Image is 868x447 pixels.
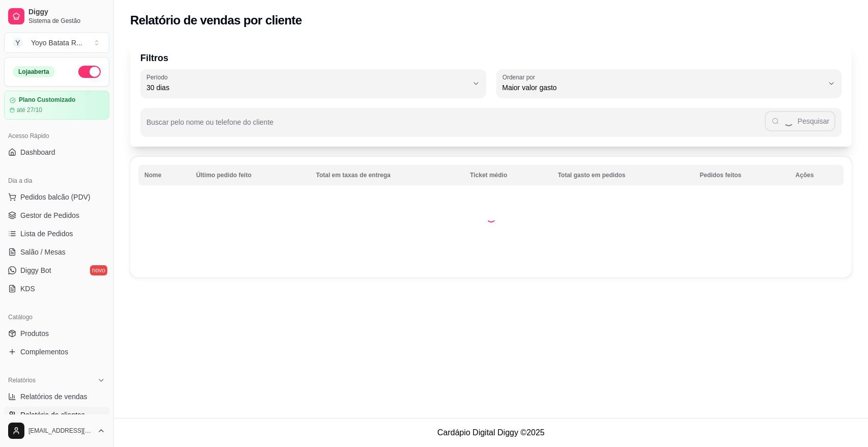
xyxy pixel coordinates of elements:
[20,392,87,402] span: Relatórios de vendas
[4,344,109,360] a: Complementos
[4,128,109,144] div: Acesso Rápido
[20,229,73,239] span: Lista de Pedidos
[4,244,109,260] a: Salão / Mesas
[140,51,842,65] p: Filtros
[19,96,75,104] article: Plano Customizado
[4,91,109,120] a: Plano Customizadoaté 27/10
[130,12,302,29] h2: Relatório de vendas por cliente
[140,69,486,98] button: Período30 dias
[4,418,109,443] button: [EMAIL_ADDRESS][DOMAIN_NAME]
[4,325,109,342] a: Produtos
[20,192,91,202] span: Pedidos balcão (PDV)
[4,207,109,223] a: Gestor de Pedidos
[28,427,93,435] span: [EMAIL_ADDRESS][DOMAIN_NAME]
[114,418,868,447] footer: Cardápio Digital Diggy © 2025
[4,388,109,405] a: Relatórios de vendas
[31,38,82,48] div: Yoyo Batata R ...
[20,347,68,357] span: Complementos
[502,73,538,81] label: Ordenar por
[20,247,66,257] span: Salão / Mesas
[28,17,105,25] span: Sistema de Gestão
[502,82,824,93] span: Maior valor gasto
[146,82,468,93] span: 30 dias
[8,376,36,384] span: Relatórios
[20,284,35,294] span: KDS
[4,144,109,160] a: Dashboard
[4,281,109,297] a: KDS
[4,262,109,278] a: Diggy Botnovo
[146,121,765,131] input: Buscar pelo nome ou telefone do cliente
[146,73,171,81] label: Período
[4,189,109,205] button: Pedidos balcão (PDV)
[20,410,85,420] span: Relatório de clientes
[20,147,55,157] span: Dashboard
[4,173,109,189] div: Dia a dia
[20,265,51,275] span: Diggy Bot
[4,309,109,325] div: Catálogo
[496,69,842,98] button: Ordenar porMaior valor gasto
[20,328,49,339] span: Produtos
[20,210,79,220] span: Gestor de Pedidos
[13,66,55,77] div: Loja aberta
[13,38,23,48] span: Y
[4,226,109,242] a: Lista de Pedidos
[486,212,496,222] div: Loading
[17,106,42,114] article: até 27/10
[28,8,105,17] span: Diggy
[4,4,109,29] a: DiggySistema de Gestão
[4,33,109,53] button: Select a team
[78,66,101,78] button: Alterar Status
[4,407,109,423] a: Relatório de clientes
